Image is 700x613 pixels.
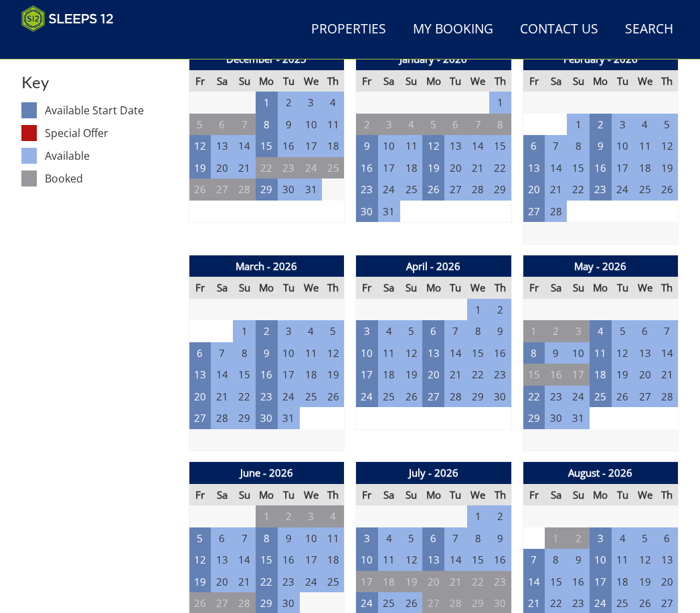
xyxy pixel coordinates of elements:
[356,157,378,179] td: 16
[356,462,512,484] th: July - 2026
[523,386,545,408] td: 22
[634,70,656,92] th: We
[233,135,255,157] td: 14
[400,527,422,549] td: 5
[278,342,300,364] td: 10
[256,549,278,571] td: 15
[408,15,499,45] a: My Booking
[656,157,678,179] td: 19
[422,70,444,92] th: Mo
[300,178,322,201] td: 31
[656,364,678,386] td: 21
[545,484,567,506] th: Sa
[211,277,233,299] th: Sa
[612,364,634,386] td: 19
[356,320,378,342] td: 3
[590,70,612,92] th: Mo
[634,320,656,342] td: 6
[378,364,400,386] td: 18
[300,320,322,342] td: 4
[378,157,400,179] td: 17
[189,255,345,277] th: March - 2026
[567,178,589,201] td: 22
[422,114,444,136] td: 5
[444,70,466,92] th: Tu
[400,114,422,136] td: 4
[189,114,211,136] td: 5
[612,114,634,136] td: 3
[211,527,233,549] td: 6
[422,277,444,299] th: Mo
[378,277,400,299] th: Sa
[378,70,400,92] th: Sa
[322,364,344,386] td: 19
[523,342,545,364] td: 8
[356,342,378,364] td: 10
[278,178,300,201] td: 30
[467,342,489,364] td: 15
[356,484,378,506] th: Fr
[656,386,678,408] td: 28
[590,157,612,179] td: 16
[656,320,678,342] td: 7
[422,157,444,179] td: 19
[211,114,233,136] td: 6
[189,277,211,299] th: Fr
[300,92,322,114] td: 3
[422,484,444,506] th: Mo
[211,157,233,179] td: 20
[444,178,466,201] td: 27
[233,549,255,571] td: 14
[356,135,378,157] td: 9
[400,178,422,201] td: 25
[300,135,322,157] td: 17
[590,135,612,157] td: 9
[634,178,656,201] td: 25
[256,320,278,342] td: 2
[400,135,422,157] td: 11
[489,135,511,157] td: 15
[278,407,300,429] td: 31
[378,549,400,571] td: 11
[45,125,177,141] dd: Special Offer
[444,320,466,342] td: 7
[444,157,466,179] td: 20
[590,484,612,506] th: Mo
[322,549,344,571] td: 18
[400,386,422,408] td: 26
[378,386,400,408] td: 25
[400,484,422,506] th: Su
[444,135,466,157] td: 13
[444,527,466,549] td: 7
[233,386,255,408] td: 22
[467,178,489,201] td: 28
[489,342,511,364] td: 16
[233,342,255,364] td: 8
[211,386,233,408] td: 21
[444,114,466,136] td: 6
[634,277,656,299] th: We
[467,157,489,179] td: 21
[278,135,300,157] td: 16
[612,157,634,179] td: 17
[545,364,567,386] td: 16
[523,462,679,484] th: August - 2026
[322,70,344,92] th: Th
[256,70,278,92] th: Mo
[300,342,322,364] td: 11
[523,178,545,201] td: 20
[256,135,278,157] td: 15
[467,364,489,386] td: 22
[467,484,489,506] th: We
[278,549,300,571] td: 16
[523,407,545,429] td: 29
[489,70,511,92] th: Th
[356,364,378,386] td: 17
[634,364,656,386] td: 20
[467,277,489,299] th: We
[45,102,177,118] dd: Available Start Date
[189,342,211,364] td: 6
[233,320,255,342] td: 1
[612,135,634,157] td: 10
[211,342,233,364] td: 7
